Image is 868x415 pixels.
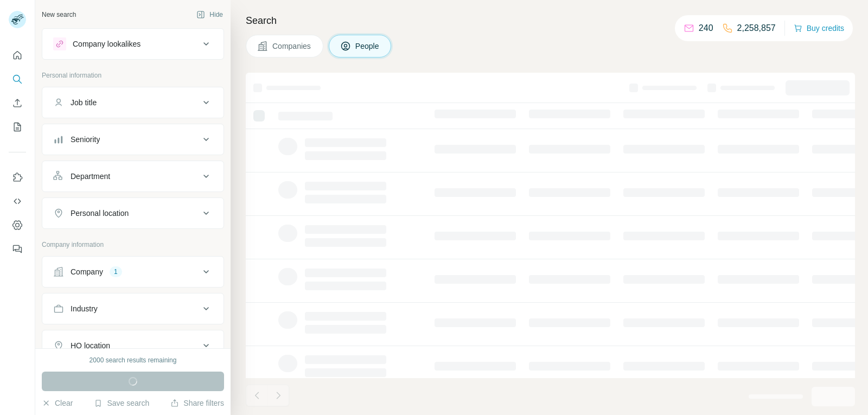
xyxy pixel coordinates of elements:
div: Job title [71,97,97,108]
div: Department [71,171,110,182]
button: Seniority [42,126,224,152]
div: 1 [110,267,122,277]
button: HQ location [42,333,224,359]
p: Personal information [42,71,224,80]
button: Use Surfe API [9,191,26,211]
h4: Search [246,13,855,28]
button: Clear [42,398,73,408]
span: People [355,41,380,52]
button: Save search [94,398,149,408]
button: Personal location [42,200,224,226]
button: Quick start [9,46,26,65]
div: Seniority [71,134,100,145]
div: New search [42,10,76,20]
button: Company1 [42,259,224,285]
span: Companies [272,41,312,52]
div: 2000 search results remaining [90,355,177,365]
button: Use Surfe on LinkedIn [9,168,26,187]
button: Enrich CSV [9,93,26,113]
button: My lists [9,117,26,137]
button: Buy credits [794,21,844,36]
button: Department [42,163,224,189]
div: Personal location [71,208,129,219]
div: Company [71,266,103,277]
button: Feedback [9,239,26,259]
button: Job title [42,90,224,116]
div: HQ location [71,340,110,351]
button: Share filters [170,398,224,408]
p: Company information [42,240,224,250]
p: 240 [699,22,713,35]
div: Industry [71,303,98,314]
button: Search [9,69,26,89]
button: Hide [189,7,231,23]
p: 2,258,857 [737,22,776,35]
button: Dashboard [9,215,26,235]
button: Industry [42,296,224,322]
button: Company lookalikes [42,31,224,57]
div: Company lookalikes [73,39,141,49]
